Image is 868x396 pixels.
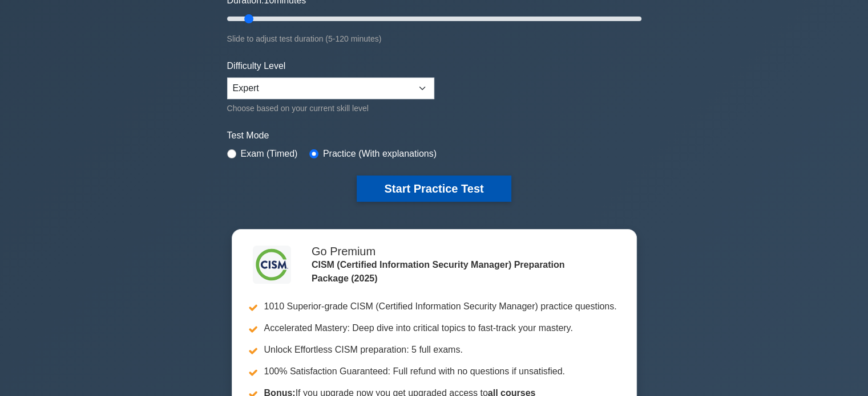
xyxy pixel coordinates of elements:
[227,101,434,115] div: Choose based on your current skill level
[227,32,641,46] div: Slide to adjust test duration (5-120 minutes)
[227,59,286,73] label: Difficulty Level
[357,175,511,202] button: Start Practice Test
[323,147,437,161] label: Practice (With explanations)
[227,129,641,142] label: Test Mode
[241,147,298,161] label: Exam (Timed)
